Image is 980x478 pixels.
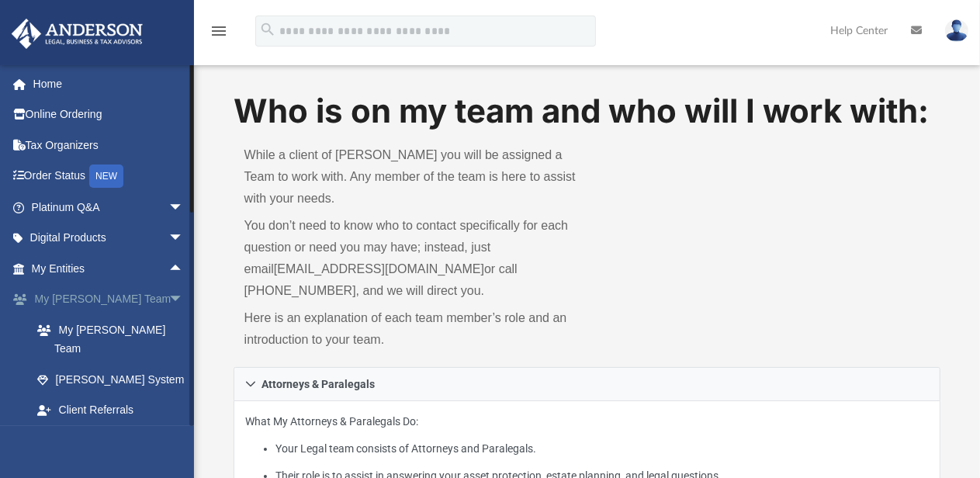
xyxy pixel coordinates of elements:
div: NEW [89,165,123,188]
p: While a client of [PERSON_NAME] you will be assigned a Team to work with. Any member of the team ... [244,144,577,210]
a: My Entitiesarrow_drop_up [11,253,207,284]
a: My [PERSON_NAME] Teamarrow_drop_down [11,284,207,315]
span: arrow_drop_up [168,253,199,285]
span: Attorneys & Paralegals [261,379,375,390]
a: [PERSON_NAME] System [22,364,207,395]
span: arrow_drop_down [168,284,199,316]
i: search [259,21,276,38]
i: menu [210,22,228,40]
img: User Pic [945,19,968,42]
a: [EMAIL_ADDRESS][DOMAIN_NAME] [274,262,484,275]
a: Platinum Q&Aarrow_drop_down [11,192,207,223]
a: Digital Productsarrow_drop_down [11,223,207,254]
p: You don’t need to know who to contact specifically for each question or need you may have; instea... [244,215,577,302]
span: arrow_drop_down [168,425,199,457]
a: Home [11,68,207,99]
a: Order StatusNEW [11,161,207,192]
h1: Who is on my team and who will I work with: [234,88,941,134]
span: arrow_drop_down [168,223,199,255]
li: Your Legal team consists of Attorneys and Paralegals. [275,439,930,459]
a: Attorneys & Paralegals [234,367,941,401]
a: Client Referrals [22,395,207,426]
a: My [PERSON_NAME] Team [22,314,199,364]
a: menu [210,29,228,40]
a: Online Ordering [11,99,207,130]
span: arrow_drop_down [168,192,199,223]
img: Anderson Advisors Platinum Portal [7,19,147,49]
a: My Documentsarrow_drop_down [11,425,199,456]
p: Here is an explanation of each team member’s role and an introduction to your team. [244,307,577,351]
a: Tax Organizers [11,130,207,161]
